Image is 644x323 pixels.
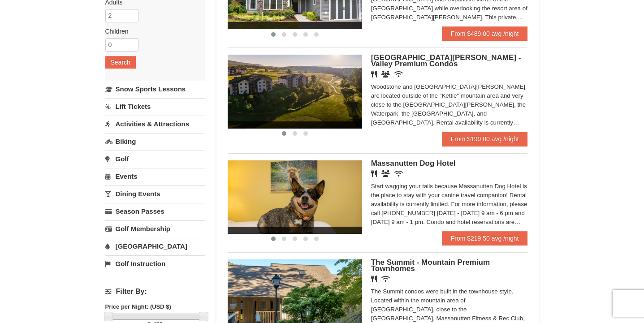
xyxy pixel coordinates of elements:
a: From $219.50 avg /night [442,231,528,245]
a: Golf [105,151,205,167]
span: The Summit - Mountain Premium Townhomes [371,258,490,273]
div: Start wagging your tails because Massanutten Dog Hotel is the place to stay with your canine trav... [371,182,528,227]
strong: Price per Night: (USD $) [105,303,171,310]
button: Search [105,56,136,69]
a: Snow Sports Lessons [105,81,205,97]
a: Biking [105,133,205,150]
i: Wireless Internet (free) [394,170,403,177]
a: Dining Events [105,185,205,202]
i: Restaurant [371,71,377,78]
a: Golf Instruction [105,255,205,272]
a: From $199.00 avg /night [442,132,528,146]
a: Activities & Attractions [105,116,205,132]
i: Banquet Facilities [381,170,390,177]
a: Season Passes [105,203,205,220]
span: [GEOGRAPHIC_DATA][PERSON_NAME] - Valley Premium Condos [371,53,521,68]
div: Woodstone and [GEOGRAPHIC_DATA][PERSON_NAME] are located outside of the "Kettle" mountain area an... [371,82,528,127]
h4: Filter By: [105,288,205,296]
a: Lift Tickets [105,98,205,115]
i: Restaurant [371,170,377,177]
a: From $489.00 avg /night [442,26,528,41]
i: Wireless Internet (free) [394,71,403,78]
a: Events [105,168,205,185]
i: Restaurant [371,276,377,282]
a: Golf Membership [105,220,205,237]
i: Wireless Internet (free) [381,276,390,282]
a: [GEOGRAPHIC_DATA] [105,238,205,254]
i: Banquet Facilities [381,71,390,78]
label: Children [105,27,199,36]
span: Massanutten Dog Hotel [371,159,456,168]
